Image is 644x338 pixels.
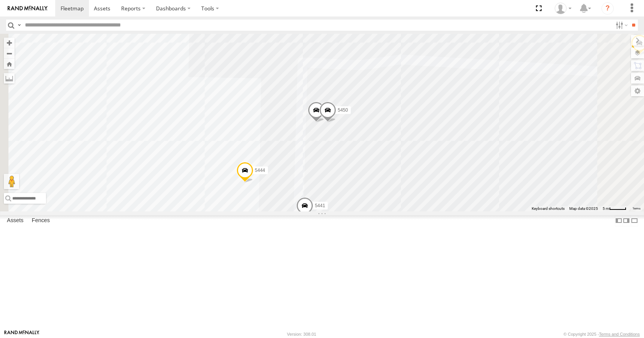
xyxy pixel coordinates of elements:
[599,332,640,336] a: Terms and Conditions
[4,59,15,69] button: Zoom Home
[4,73,15,84] label: Measure
[600,206,629,211] button: Map Scale: 5 m per 41 pixels
[601,2,614,15] i: ?
[16,20,22,31] label: Search Query
[632,207,641,210] a: Terms (opens in new tab)
[315,203,325,208] span: 5441
[532,206,565,211] button: Keyboard shortcuts
[4,330,39,338] a: Visit our Website
[563,332,640,336] div: © Copyright 2025 -
[4,38,15,48] button: Zoom in
[552,3,574,14] div: Todd Sigmon
[4,48,15,59] button: Zoom out
[631,86,644,96] label: Map Settings
[631,215,638,226] label: Hide Summary Table
[28,216,54,226] label: Fences
[569,206,598,211] span: Map data ©2025
[338,108,348,113] span: 5450
[613,20,629,31] label: Search Filter Options
[4,174,19,189] button: Drag Pegman onto the map to open Street View
[3,216,27,226] label: Assets
[8,6,48,11] img: rand-logo.svg
[603,206,609,211] span: 5 m
[255,168,265,173] span: 5444
[287,332,316,336] div: Version: 308.01
[623,215,630,226] label: Dock Summary Table to the Right
[615,215,623,226] label: Dock Summary Table to the Left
